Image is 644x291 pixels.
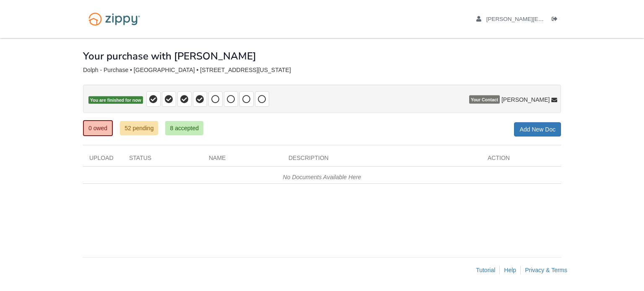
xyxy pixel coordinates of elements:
[83,8,145,30] img: Logo
[165,121,203,135] a: 8 accepted
[501,95,550,104] span: [PERSON_NAME]
[476,267,495,273] a: Tutorial
[83,120,113,136] a: 0 owed
[525,267,567,273] a: Privacy & Terms
[469,95,500,104] span: Your Contact
[203,154,282,166] div: Name
[552,16,561,24] a: Log out
[123,154,203,166] div: Status
[83,51,256,62] h1: Your purchase with [PERSON_NAME]
[481,154,561,166] div: Action
[83,154,123,166] div: Upload
[504,267,516,273] a: Help
[282,154,481,166] div: Description
[514,122,561,136] a: Add New Doc
[120,121,158,135] a: 52 pending
[283,174,361,180] em: No Documents Available Here
[88,96,143,104] span: You are finished for now
[83,67,561,74] div: Dolph - Purchase • [GEOGRAPHIC_DATA] • [STREET_ADDRESS][US_STATE]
